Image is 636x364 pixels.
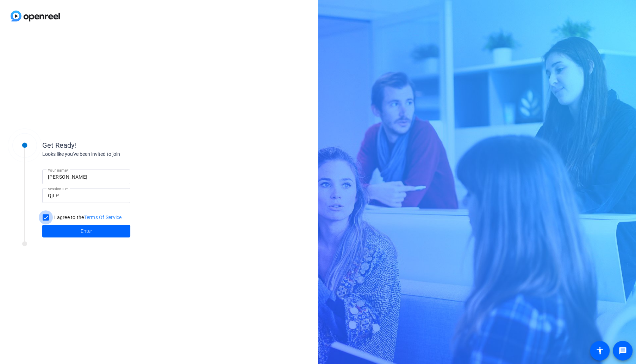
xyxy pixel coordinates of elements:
mat-icon: message [618,346,627,355]
mat-icon: accessibility [596,346,604,355]
button: Enter [42,225,130,237]
span: Enter [81,228,92,235]
label: I agree to the [53,214,122,221]
mat-label: Your name [48,168,67,172]
div: Looks like you've been invited to join [42,151,183,158]
div: Get Ready! [42,140,183,151]
mat-label: Session ID [48,187,66,191]
a: Terms Of Service [84,215,122,220]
